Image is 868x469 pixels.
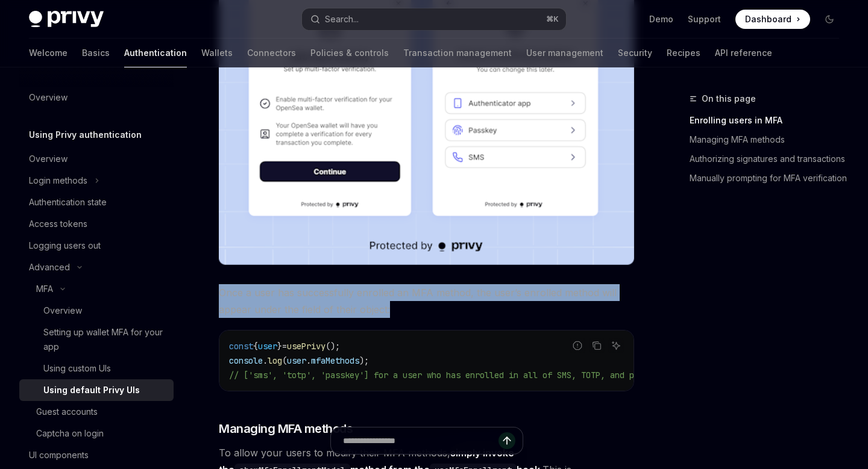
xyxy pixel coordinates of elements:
[29,39,68,67] a: Welcome
[219,284,634,318] span: Once a user has successfully enrolled an MFA method, the user’s enrolled method will appear under...
[325,341,340,352] span: ();
[277,341,282,352] span: }
[19,278,174,300] button: Toggle MFA section
[43,303,82,318] div: Overview
[29,217,87,231] div: Access tokens
[690,149,849,169] a: Authorizing signatures and transactions
[258,341,277,352] span: user
[745,13,791,25] span: Dashboard
[310,39,389,67] a: Policies & controls
[287,341,325,352] span: usePrivy
[201,39,233,67] a: Wallets
[247,39,296,67] a: Connectors
[287,355,306,366] span: user
[29,11,104,28] img: dark logo
[43,361,111,376] div: Using custom UIs
[43,383,140,397] div: Using default Privy UIs
[403,39,512,67] a: Transaction management
[667,39,700,67] a: Recipes
[526,39,603,67] a: User management
[124,39,187,67] a: Authentication
[19,379,174,401] a: Using default Privy UIs
[306,355,311,366] span: .
[36,282,53,296] div: MFA
[19,213,174,235] a: Access tokens
[219,420,353,437] span: Managing MFA methods
[589,338,605,353] button: Copy the contents from the code block
[29,195,107,210] div: Authentication state
[19,256,174,278] button: Toggle Advanced section
[282,341,287,352] span: =
[19,358,174,379] a: Using custom UIs
[29,90,68,105] div: Overview
[570,338,585,353] button: Report incorrect code
[43,325,166,354] div: Setting up wallet MFA for your app
[29,238,101,253] div: Logging users out
[546,14,559,24] span: ⌘ K
[268,355,282,366] span: log
[229,341,253,352] span: const
[29,260,70,275] div: Advanced
[19,444,174,466] a: UI components
[19,423,174,444] a: Captcha on login
[690,130,849,149] a: Managing MFA methods
[19,191,174,213] a: Authentication state
[325,12,359,26] div: Search...
[715,39,772,67] a: API reference
[29,152,68,166] div: Overview
[229,355,263,366] span: console
[649,13,673,25] a: Demo
[735,10,810,29] a: Dashboard
[359,355,369,366] span: );
[19,300,174,321] a: Overview
[302,8,565,30] button: Open search
[36,405,98,419] div: Guest accounts
[690,111,849,130] a: Enrolling users in MFA
[36,426,104,441] div: Captcha on login
[19,401,174,423] a: Guest accounts
[343,427,498,454] input: Ask a question...
[702,92,756,106] span: On this page
[29,173,87,188] div: Login methods
[19,148,174,170] a: Overview
[311,355,359,366] span: mfaMethods
[229,370,682,380] span: // ['sms', 'totp', 'passkey'] for a user who has enrolled in all of SMS, TOTP, and passkey MFA
[608,338,624,353] button: Ask AI
[253,341,258,352] span: {
[19,235,174,256] a: Logging users out
[29,448,89,462] div: UI components
[498,432,515,449] button: Send message
[19,321,174,358] a: Setting up wallet MFA for your app
[618,39,652,67] a: Security
[19,170,174,191] button: Toggle Login methods section
[29,128,142,142] h5: Using Privy authentication
[82,39,110,67] a: Basics
[690,169,849,188] a: Manually prompting for MFA verification
[282,355,287,366] span: (
[688,13,721,25] a: Support
[263,355,268,366] span: .
[19,87,174,108] a: Overview
[820,10,839,29] button: Toggle dark mode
